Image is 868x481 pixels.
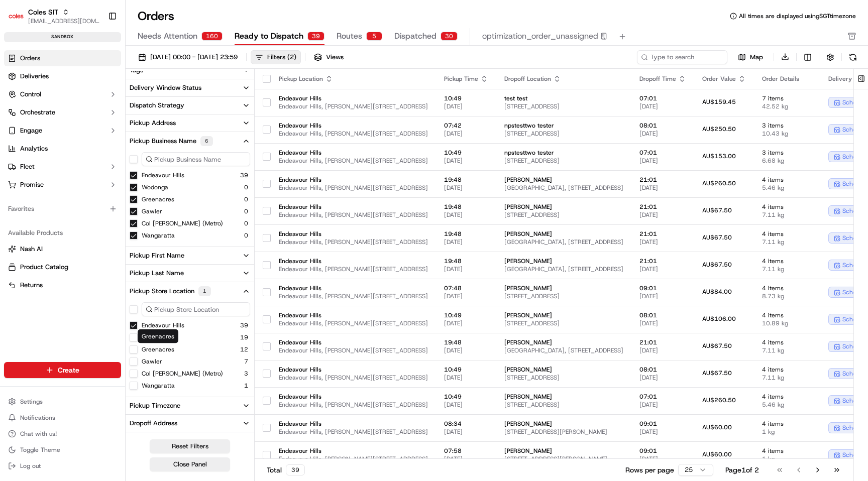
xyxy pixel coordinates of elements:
[504,211,623,219] span: [STREET_ADDRESS]
[444,130,488,138] span: [DATE]
[639,401,686,409] span: [DATE]
[639,122,686,130] span: 08:01
[762,292,812,300] span: 8.73 kg
[244,357,248,366] span: 7
[130,83,201,92] div: Delivery Window Status
[394,30,437,42] span: Dispatched
[762,374,812,382] span: 7.11 kg
[482,30,598,42] span: optimization_order_unassigned
[504,393,623,401] span: [PERSON_NAME]
[142,370,223,378] button: Col [PERSON_NAME] (Metro)
[444,284,488,292] span: 07:48
[279,184,428,192] span: Endeavour Hills, [PERSON_NAME][STREET_ADDRESS]
[762,203,812,211] span: 4 items
[20,462,41,470] span: Log out
[762,393,812,401] span: 4 items
[20,414,55,422] span: Notifications
[240,345,248,353] span: 12
[201,32,223,41] div: 160
[702,98,736,106] span: AU$159.45
[279,265,428,273] span: Endeavour Hills, [PERSON_NAME][STREET_ADDRESS]
[702,206,732,214] span: AU$67.50
[444,122,488,130] span: 07:42
[279,102,428,110] span: Endeavour Hills, [PERSON_NAME][STREET_ADDRESS]
[279,157,428,165] span: Endeavour Hills, [PERSON_NAME][STREET_ADDRESS]
[130,136,213,146] div: Pickup Business Name
[504,230,623,238] span: [PERSON_NAME]
[10,147,18,155] div: 📗
[20,54,40,63] span: Orders
[639,203,686,211] span: 21:01
[762,176,812,184] span: 4 items
[20,108,55,117] span: Orchestrate
[279,130,428,138] span: Endeavour Hills, [PERSON_NAME][STREET_ADDRESS]
[762,102,812,110] span: 42.52 kg
[142,207,162,215] button: Gawler
[130,101,184,110] div: Dispatch Strategy
[504,420,623,428] span: [PERSON_NAME]
[142,171,184,179] button: Endeavour Hills
[444,338,488,346] span: 19:48
[4,362,121,378] button: Create
[4,68,121,84] a: Deliveries
[81,142,165,160] a: 💻API Documentation
[762,346,812,354] span: 7.11 kg
[444,265,488,273] span: [DATE]
[4,427,121,441] button: Chat with us!
[142,321,184,329] button: Endeavour Hills
[126,132,254,150] button: Pickup Business Name6
[762,211,812,219] span: 7.11 kg
[244,382,248,390] span: 1
[4,443,121,457] button: Toggle Theme
[4,225,121,241] div: Available Products
[279,176,428,184] span: Endeavour Hills
[244,207,248,215] span: 0
[4,50,121,66] a: Orders
[142,357,162,366] label: Gawler
[444,366,488,374] span: 10:49
[504,401,623,409] span: [STREET_ADDRESS]
[4,201,121,217] div: Favorites
[444,203,488,211] span: 19:48
[4,395,121,409] button: Settings
[20,245,43,254] span: Nash AI
[739,12,856,20] span: All times are displayed using SGT timezone
[10,10,30,30] img: Nash
[4,177,121,193] button: Promise
[126,415,254,432] button: Dropoff Address
[235,30,303,42] span: Ready to Dispatch
[504,130,623,138] span: [STREET_ADDRESS]
[702,315,736,323] span: AU$106.00
[504,184,623,192] span: [GEOGRAPHIC_DATA], [STREET_ADDRESS]
[702,179,736,187] span: AU$260.50
[504,75,623,83] div: Dropoff Location
[504,102,623,110] span: [STREET_ADDRESS]
[142,195,174,203] button: Greenacres
[762,284,812,292] span: 4 items
[762,130,812,138] span: 10.43 kg
[142,183,168,191] button: Wodonga
[504,374,623,382] span: [STREET_ADDRESS]
[279,374,428,382] span: Endeavour Hills, [PERSON_NAME][STREET_ADDRESS]
[444,319,488,327] span: [DATE]
[279,401,428,409] span: Endeavour Hills, [PERSON_NAME][STREET_ADDRESS]
[279,338,428,346] span: Endeavour Hills
[279,393,428,401] span: Endeavour Hills
[279,292,428,300] span: Endeavour Hills, [PERSON_NAME][STREET_ADDRESS]
[142,302,250,316] input: Pickup Store Location
[198,286,211,296] div: 1
[8,263,117,272] a: Product Catalog
[8,281,117,290] a: Returns
[20,126,42,135] span: Engage
[762,401,812,409] span: 5.46 kg
[504,311,623,319] span: [PERSON_NAME]
[4,123,121,139] button: Engage
[244,183,248,191] span: 0
[71,170,122,178] a: Powered byPylon
[142,219,223,227] button: Col [PERSON_NAME] (Metro)
[639,157,686,165] span: [DATE]
[762,122,812,130] span: 3 items
[130,251,184,260] div: Pickup First Name
[138,30,197,42] span: Needs Attention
